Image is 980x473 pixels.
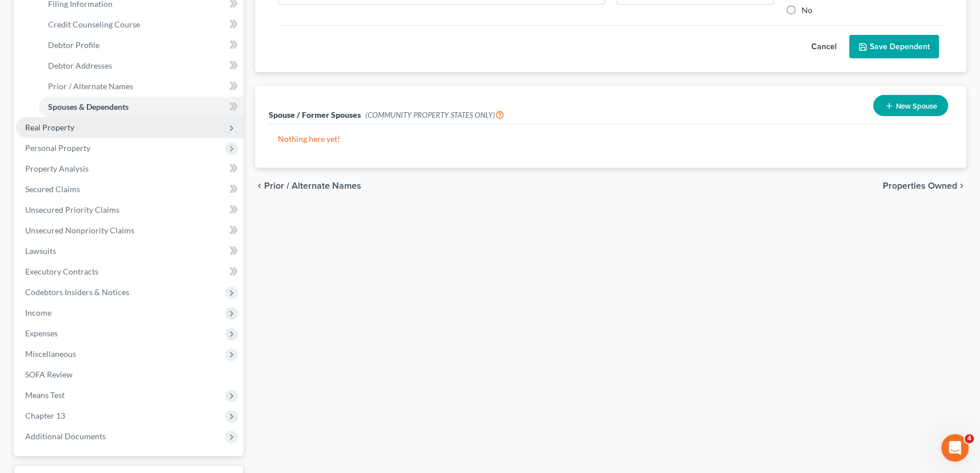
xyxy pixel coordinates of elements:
a: Unsecured Nonpriority Claims [16,220,244,241]
a: Property Analysis [16,158,244,179]
span: Lawsuits [25,246,56,256]
span: Chapter 13 [25,411,65,420]
a: SOFA Review [16,364,244,385]
a: Executory Contracts [16,261,244,282]
span: Prior / Alternate Names [264,181,361,190]
a: Prior / Alternate Names [39,76,244,97]
span: Codebtors Insiders & Notices [25,287,129,297]
i: chevron_left [255,181,264,190]
span: Spouse / Former Spouses [269,110,361,120]
span: Personal Property [25,143,90,153]
span: Prior / Alternate Names [48,81,133,91]
p: Nothing here yet! [278,133,944,145]
a: Secured Claims [16,179,244,200]
span: Additional Documents [25,431,106,441]
span: SOFA Review [25,369,73,379]
a: Credit Counseling Course [39,14,244,35]
button: Cancel [799,35,849,58]
button: Save Dependent [849,35,939,59]
span: Executory Contracts [25,267,98,276]
span: Secured Claims [25,184,80,194]
span: 4 [965,434,974,443]
button: New Spouse [873,95,948,116]
iframe: Intercom live chat [941,434,969,462]
a: Spouses & Dependents [39,97,244,117]
i: chevron_right [957,181,966,190]
a: Debtor Addresses [39,55,244,76]
span: Property Analysis [25,164,89,173]
span: Expenses [25,328,58,338]
span: Spouses & Dependents [48,102,129,112]
a: Unsecured Priority Claims [16,200,244,220]
span: Unsecured Priority Claims [25,205,119,214]
a: Debtor Profile [39,35,244,55]
span: (COMMUNITY PROPERTY STATES ONLY) [365,110,504,120]
label: No [802,5,812,16]
span: Debtor Addresses [48,61,112,70]
span: Real Property [25,122,74,132]
span: Miscellaneous [25,349,76,359]
span: Credit Counseling Course [48,19,140,29]
button: Properties Owned chevron_right [883,181,966,190]
span: Properties Owned [883,181,957,190]
button: chevron_left Prior / Alternate Names [255,181,361,190]
span: Debtor Profile [48,40,99,50]
a: Lawsuits [16,241,244,261]
span: Means Test [25,390,65,400]
span: Unsecured Nonpriority Claims [25,225,134,235]
span: Income [25,308,51,317]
